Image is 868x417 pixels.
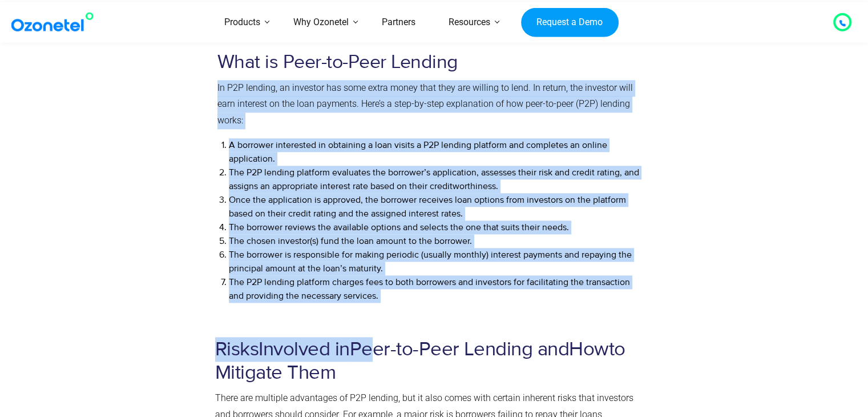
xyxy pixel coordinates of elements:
span: Once the application is approved, the borrower receives loan options from investors on the platfo... [229,194,626,219]
span: How [569,337,609,362]
a: Request a Demo [521,7,619,37]
a: Products [208,2,277,43]
span: to Mitigate Them [215,337,625,385]
a: Partners [365,2,432,43]
span: A borrower interested in obtaining a loan visits a P2P lending platform and completes an online a... [229,139,607,165]
a: Resources [432,2,507,43]
a: Why Ozonetel [277,2,365,43]
span: The chosen investor(s) fund the loan amount to the borrower. [229,235,472,247]
span: The borrower is responsible for making periodic (usually monthly) interest payments and repaying ... [229,249,632,274]
span: The borrower reviews the available options and selects the one that suits their needs. [229,222,569,233]
span: What is Peer-to-Peer Lending [217,50,458,74]
span: In P2P lending, an investor has some extra money that they are willing to lend. In return, the in... [217,82,633,126]
span: Risks [215,337,259,362]
span: Involved in [259,337,350,362]
span: Peer-to-Peer Lending and [350,337,569,362]
span: The P2P lending platform evaluates the borrower’s application, assesses their risk and credit rat... [229,167,639,192]
span: The P2P lending platform charges fees to both borrowers and investors for facilitating the transa... [229,276,630,302]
